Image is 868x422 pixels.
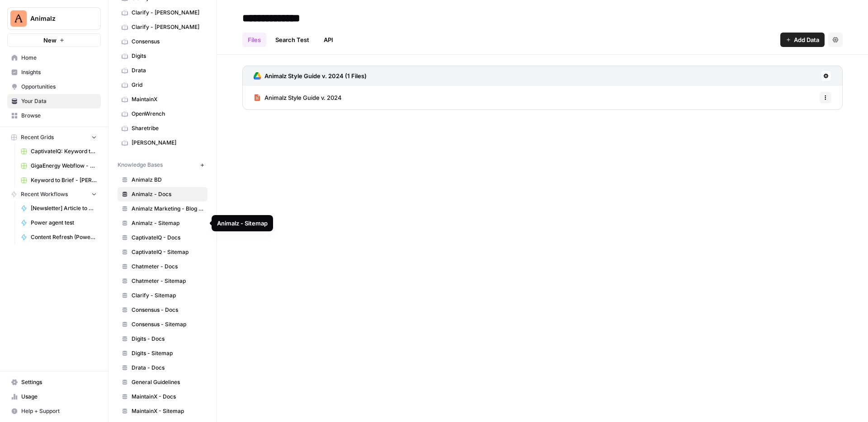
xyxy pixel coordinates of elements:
span: Drata [132,66,203,75]
span: Browse [21,112,97,120]
a: Content Refresh (Power Agents) [17,230,101,244]
a: Search Test [270,33,315,47]
a: Clarify - Sitemap [118,288,208,303]
a: MaintainX - Sitemap [118,404,208,418]
span: Recent Workflows [21,190,68,198]
span: Content Refresh (Power Agents) [31,233,97,241]
button: Add Data [780,33,825,47]
a: Insights [7,65,101,80]
span: New [43,36,57,45]
span: General Guidelines [132,378,203,386]
a: Consensus [118,34,208,49]
a: CaptivateIQ - Docs [118,230,208,245]
a: Clarify - [PERSON_NAME] [118,20,208,34]
span: MaintainX - Sitemap [132,407,203,415]
a: Sharetribe [118,121,208,136]
a: Animalz - Docs [118,187,208,202]
a: Grid [118,78,208,92]
a: Digits - Docs [118,332,208,346]
button: Recent Workflows [7,188,101,201]
span: Drata - Docs [132,364,203,372]
span: Consensus - Sitemap [132,320,203,328]
a: Opportunities [7,80,101,94]
span: Knowledge Bases [118,161,163,169]
span: OpenWrench [132,110,203,118]
span: Usage [21,393,97,401]
a: General Guidelines [118,375,208,389]
span: [Newsletter] Article to Newsletter ([PERSON_NAME]) [31,204,97,212]
span: GigaEnergy Webflow - Shop Inventories [31,162,97,170]
span: MaintainX - Docs [132,393,203,401]
a: [Newsletter] Article to Newsletter ([PERSON_NAME]) [17,201,101,216]
a: Animalz Style Guide v. 2024 (1 Files) [254,66,367,86]
span: Add Data [794,35,819,44]
span: Animalz [30,14,85,23]
a: Digits - Sitemap [118,346,208,361]
span: Animalz Marketing - Blog content [132,205,203,213]
a: CaptivateIQ - Sitemap [118,245,208,259]
span: Your Data [21,97,97,105]
span: Clarify - [PERSON_NAME] [132,9,203,17]
span: Keyword to Brief - [PERSON_NAME] Code Grid [31,176,97,184]
span: Clarify - Sitemap [132,291,203,300]
span: Chatmeter - Docs [132,263,203,271]
span: Clarify - [PERSON_NAME] [132,23,203,31]
span: Insights [21,68,97,76]
a: Consensus - Sitemap [118,317,208,332]
div: Animalz - Sitemap [217,219,268,228]
span: Sharetribe [132,124,203,132]
a: Clarify - [PERSON_NAME] [118,5,208,20]
a: GigaEnergy Webflow - Shop Inventories [17,159,101,173]
span: Digits [132,52,203,60]
h3: Animalz Style Guide v. 2024 (1 Files) [264,71,367,80]
span: Home [21,54,97,62]
a: Animalz - Sitemap [118,216,208,230]
span: Digits - Docs [132,335,203,343]
a: Digits [118,49,208,63]
a: CaptivateIQ: Keyword to Article [17,144,101,159]
button: Recent Grids [7,131,101,144]
a: API [318,33,339,47]
a: Animalz Marketing - Blog content [118,202,208,216]
a: Settings [7,375,101,389]
span: [PERSON_NAME] [132,139,203,147]
a: Keyword to Brief - [PERSON_NAME] Code Grid [17,173,101,188]
a: Drata - Docs [118,361,208,375]
span: Recent Grids [21,133,54,141]
img: Animalz Logo [10,10,27,27]
a: Chatmeter - Sitemap [118,274,208,288]
span: Consensus - Docs [132,306,203,314]
a: Animalz Style Guide v. 2024 [254,86,342,109]
span: Animalz - Docs [132,190,203,198]
span: MaintainX [132,95,203,103]
a: [PERSON_NAME] [118,136,208,150]
a: Consensus - Docs [118,303,208,317]
button: Help + Support [7,404,101,418]
a: Power agent test [17,216,101,230]
span: Help + Support [21,407,97,415]
span: Digits - Sitemap [132,349,203,357]
a: MaintainX [118,92,208,107]
span: Opportunities [21,83,97,91]
span: Animalz BD [132,176,203,184]
a: Files [242,33,266,47]
a: OpenWrench [118,107,208,121]
span: Consensus [132,38,203,46]
span: CaptivateIQ - Docs [132,234,203,242]
span: Power agent test [31,219,97,227]
span: CaptivateIQ - Sitemap [132,248,203,256]
span: Settings [21,378,97,386]
a: Browse [7,108,101,123]
a: Usage [7,389,101,404]
span: Animalz - Sitemap [132,219,203,227]
button: Workspace: Animalz [7,7,101,30]
a: Chatmeter - Docs [118,259,208,274]
a: MaintainX - Docs [118,389,208,404]
span: CaptivateIQ: Keyword to Article [31,147,97,155]
a: Your Data [7,94,101,108]
span: Grid [132,81,203,89]
button: New [7,33,101,47]
a: Drata [118,63,208,78]
span: Chatmeter - Sitemap [132,277,203,285]
a: Home [7,51,101,65]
